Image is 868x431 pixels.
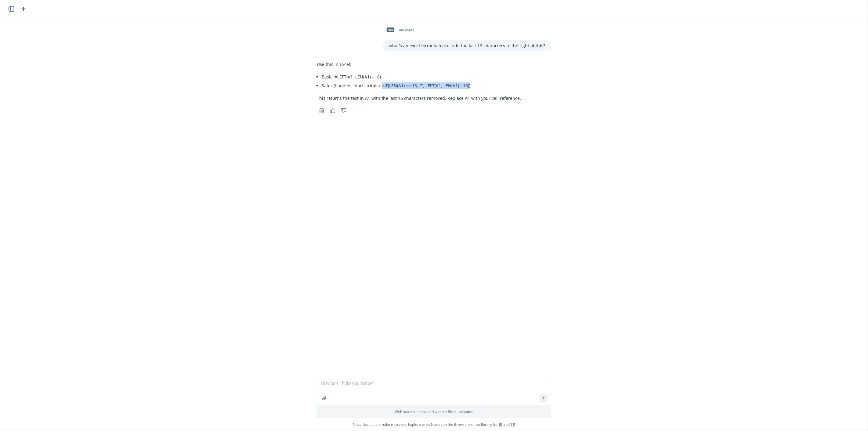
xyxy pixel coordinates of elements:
[383,22,415,38] div: pngimage.png
[499,422,502,427] a: BI
[317,95,521,101] p: This returns the text in A1 with the last 16 characters removed. Replace A1 with your cell refere...
[511,422,515,427] a: TR
[317,61,521,67] p: Use this in Excel:
[387,27,394,32] span: png
[339,106,349,115] button: Thumbs down
[322,82,521,89] p: Safer (handles short strings): =IF(LEN(A1) <= 16, "", LEFT(A1, LEN(A1) - 16))
[3,418,865,431] span: Nova Assist can make mistakes. Explore what Nova can do: Browse prompt library for and
[319,108,324,113] svg: Copy to clipboard
[389,42,545,49] p: what's an excel formula to exclude the last 16 characters to the right of this?
[399,28,414,32] span: image.png
[321,409,547,414] p: Web search is disabled when a file is uploaded
[322,74,521,80] p: Basic: =LEFT(A1, LEN(A1) - 16)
